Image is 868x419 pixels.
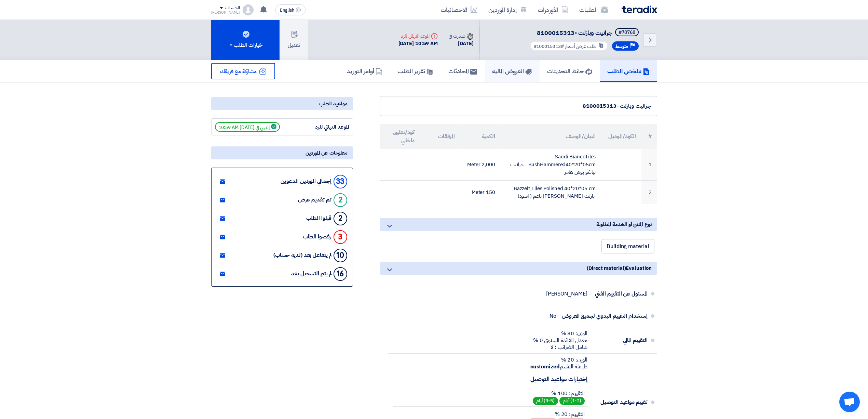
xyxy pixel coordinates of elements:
button: خيارات الطلب [211,20,280,60]
div: معدل الفائدة السنوي 0 % [533,337,587,344]
span: Evaluation [626,264,651,272]
div: جرانيت وبازلت -8100015313 [386,102,651,110]
div: 2 [334,193,347,207]
div: صدرت في [449,32,473,40]
a: تقرير الطلب [390,60,441,82]
span: (Direct material) [587,264,626,272]
div: الوزن: 80 % [533,330,587,337]
div: 33 [334,175,347,188]
div: مواعيد الطلب [211,97,353,110]
div: تقييم مواعيد التوصيل [593,394,648,410]
img: profile_test.png [243,4,254,15]
div: الحساب [225,5,240,11]
span: (3-5) أيام [533,397,558,405]
td: 2,000 Meter [460,149,501,180]
div: معلومات عن الموردين [211,146,353,159]
span: English [280,8,294,13]
div: إستخدام التقييم اليدوي لجميع العروض [562,308,648,324]
div: 3 [334,230,347,244]
h5: تقرير الطلب [397,67,433,75]
th: البيان/الوصف [501,124,601,149]
div: [PERSON_NAME] [211,11,240,14]
div: التقييم: 100 % [533,390,585,397]
a: المحادثات [441,60,485,82]
div: قبلوا الطلب [306,215,331,222]
a: الطلبات [574,2,613,18]
span: جرانيت وبازلت -8100015313 [537,28,612,37]
span: طلب عرض أسعار [565,43,597,50]
div: 2 [334,212,347,225]
div: التقييم: 20 % [529,411,585,418]
div: شامل الضرائب : لا [533,344,587,351]
div: رفضوا الطلب [303,234,331,240]
div: 16 [334,267,347,281]
td: 150 Meter [460,180,501,204]
th: # [641,124,657,149]
td: 2 [641,180,657,204]
div: طريقة التقييم [393,363,587,370]
th: الكود/الموديل [601,124,641,149]
h5: المحادثات [448,67,477,75]
h5: أوامر التوريد [347,67,382,75]
a: ملخص الطلب [600,60,657,82]
div: خيارات الطلب [228,41,262,49]
div: [PERSON_NAME] [546,290,587,297]
span: Building material [607,242,649,250]
a: Open chat [839,392,860,412]
div: تم تقديم عرض [298,197,331,203]
h5: ملخص الطلب [607,67,650,75]
a: الاحصائيات [435,2,483,18]
td: Saudi BiancoTiles BushHammered40*20*05cm جرانيت بيانكو بوش هامر [501,149,601,180]
div: لم يتم التسجيل بعد [291,271,331,277]
div: No [550,313,556,319]
span: متوسط [615,43,628,50]
span: (1-2) أيام [559,397,585,405]
span: إنتهي في [DATE] 10:59 AM [215,122,280,132]
div: [DATE] 10:59 AM [398,40,438,48]
span: #8100015313 [533,43,564,50]
td: 1 [641,149,657,180]
td: Bazzelt Tiles Polished 40*20*05 cm بازلت [PERSON_NAME] ناعم ( اسود) [501,180,601,204]
a: العروض الماليه [485,60,540,82]
span: مشاركة مع فريقك [220,67,257,76]
img: Teradix logo [622,5,657,13]
h5: حائط التحديثات [547,67,592,75]
a: إدارة الموردين [483,2,532,18]
th: المرفقات [420,124,460,149]
div: [DATE] [449,40,473,48]
div: #70768 [619,30,635,35]
div: الوزن: 20 % [393,356,587,363]
div: إجمالي الموردين المدعوين [281,178,331,185]
a: حائط التحديثات [540,60,600,82]
div: المسئول عن التقييم الفني [593,286,648,302]
a: أوامر التوريد [339,60,390,82]
div: الموعد النهائي للرد [398,32,438,40]
div: التقييم المالي [593,332,648,349]
b: customized [530,363,560,371]
div: 10 [334,249,347,262]
th: كود/تعليق داخلي [380,124,420,149]
div: الموعد النهائي للرد [298,123,349,131]
h5: جرانيت وبازلت -8100015313 [529,28,640,38]
h5: العروض الماليه [492,67,532,75]
h6: إختيارات مواعيد التوصيل [393,376,587,383]
button: تعديل [280,20,308,60]
th: الكمية [460,124,501,149]
div: لم يتفاعل بعد (لديه حساب) [273,252,331,259]
a: الأوردرات [532,2,574,18]
button: English [275,4,306,15]
span: نوع المنتج أو الخدمة المطلوبة [596,221,651,228]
